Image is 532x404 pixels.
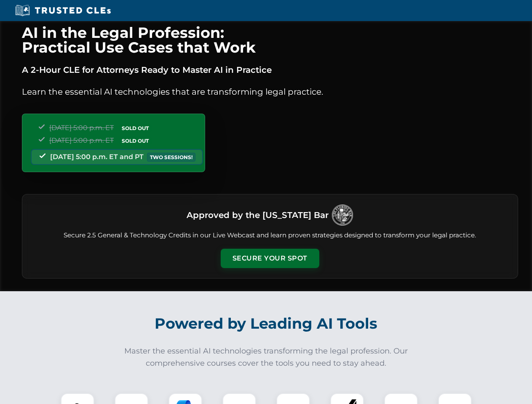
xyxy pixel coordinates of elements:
h3: Approved by the [US_STATE] Bar [187,207,329,223]
h2: Powered by Leading AI Tools [33,309,500,338]
p: Secure 2.5 General & Technology Credits in our Live Webcast and learn proven strategies designed ... [32,231,508,240]
span: SOLD OUT [119,124,152,133]
p: Master the essential AI technologies transforming the legal profession. Our comprehensive courses... [119,345,414,369]
span: SOLD OUT [119,136,152,145]
img: Logo [332,205,353,226]
span: [DATE] 5:00 p.m. ET [49,136,114,144]
img: Trusted CLEs [13,4,113,17]
p: A 2-Hour CLE for Attorneys Ready to Master AI in Practice [22,63,518,77]
span: [DATE] 5:00 p.m. ET [49,124,114,132]
p: Learn the essential AI technologies that are transforming legal practice. [22,85,518,98]
button: Secure Your Spot [221,249,319,268]
h1: AI in the Legal Profession: Practical Use Cases that Work [22,25,518,55]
